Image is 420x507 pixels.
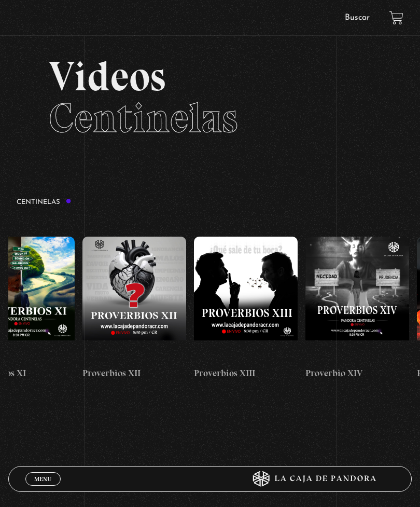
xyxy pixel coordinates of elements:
[305,216,409,402] a: Proverbio XIV
[194,366,298,380] h4: Proverbios XIII
[389,10,403,24] a: View your shopping cart
[82,366,186,380] h4: Proverbios XII
[17,198,72,205] h3: Centinelas
[34,476,51,482] span: Menu
[345,13,370,22] a: Buscar
[49,56,371,139] h2: Videos
[49,93,238,143] span: Centinelas
[31,485,55,492] span: Cerrar
[82,216,186,402] a: Proverbios XII
[305,366,409,380] h4: Proverbio XIV
[194,216,298,402] a: Proverbios XIII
